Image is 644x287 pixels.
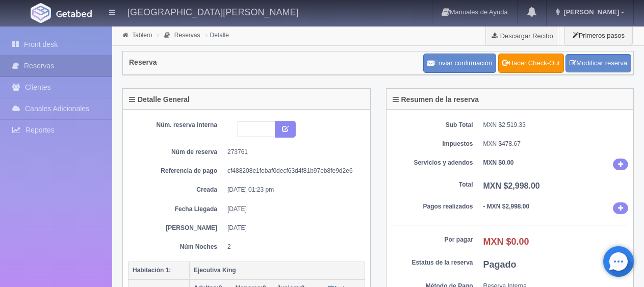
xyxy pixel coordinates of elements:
b: Pagado [483,259,517,270]
dd: MXN $478.67 [483,140,629,148]
dt: Núm de reserva [136,148,217,156]
a: Hacer Check-Out [498,54,564,73]
img: Getabed [56,10,92,17]
dt: Sub Total [392,121,473,129]
h4: Reserva [129,59,157,66]
a: Reservas [174,32,200,39]
dd: [DATE] [227,224,357,232]
dt: Estatus de la reserva [392,258,473,267]
dt: Núm. reserva interna [136,121,217,129]
a: Modificar reserva [565,54,631,73]
dt: [PERSON_NAME] [136,224,217,232]
b: MXN $0.00 [483,159,514,166]
dd: [DATE] [227,205,357,214]
dd: cf488208e1febaf0decf63d4f81b97eb8fe9d2e6 [227,167,357,175]
img: Getabed [31,3,51,23]
dt: Servicios y adendos [392,159,473,167]
dt: Pagos realizados [392,202,473,211]
dt: Por pagar [392,236,473,244]
b: MXN $2,998.00 [483,181,540,190]
th: Ejecutiva King [190,262,365,279]
b: MXN $0.00 [483,237,529,247]
dd: MXN $2,519.33 [483,121,629,129]
dd: 273761 [227,148,357,156]
dt: Núm Noches [136,243,217,251]
dt: Total [392,180,473,189]
button: Primeros pasos [564,25,633,45]
dt: Creada [136,186,217,194]
span: [PERSON_NAME] [561,8,619,16]
h4: Resumen de la reserva [393,96,479,103]
b: - MXN $2,998.00 [483,203,530,210]
dt: Impuestos [392,140,473,148]
button: Enviar confirmación [423,54,496,73]
dd: [DATE] 01:23 pm [227,186,357,194]
dt: Fecha Llegada [136,205,217,214]
a: Descargar Recibo [486,25,559,46]
dd: 2 [227,243,357,251]
a: Tablero [132,32,152,39]
h4: Detalle General [129,96,190,103]
h4: [GEOGRAPHIC_DATA][PERSON_NAME] [127,5,298,18]
dt: Referencia de pago [136,167,217,175]
li: Detalle [203,30,231,40]
b: Habitación 1: [133,267,171,274]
